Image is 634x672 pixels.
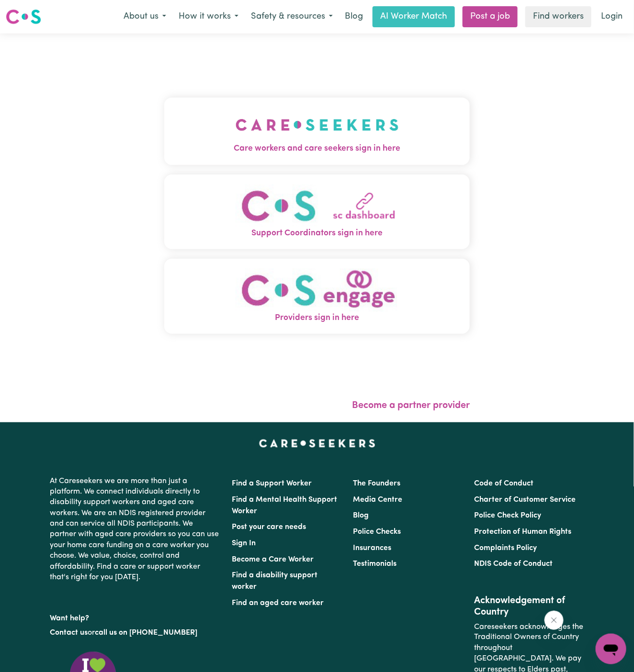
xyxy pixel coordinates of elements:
iframe: Close message [544,611,564,630]
p: or [50,624,220,642]
span: Need any help? [6,7,58,14]
a: Contact us [50,629,88,637]
button: Safety & resources [245,7,339,27]
a: Find workers [525,6,591,27]
a: Careseekers logo [6,6,41,28]
span: Support Coordinators sign in here [164,227,470,240]
a: Testimonials [353,560,396,568]
a: Post your care needs [232,523,306,531]
a: Charter of Customer Service [475,496,576,504]
p: At Careseekers we are more than just a platform. We connect individuals directly to disability su... [50,472,220,587]
a: Blog [353,512,369,519]
a: Sign In [232,540,256,547]
span: Care workers and care seekers sign in here [164,143,470,155]
button: About us [117,7,172,27]
a: Police Checks [353,528,401,536]
button: Support Coordinators sign in here [164,175,470,250]
a: Complaints Policy [475,544,537,552]
a: Find an aged care worker [232,599,324,607]
button: How it works [172,7,245,27]
h2: Acknowledgement of Country [475,595,584,618]
img: Careseekers logo [6,8,41,25]
a: Code of Conduct [475,480,534,487]
a: Careseekers home page [259,440,375,447]
a: Find a Mental Health Support Worker [232,496,337,515]
a: Blog [339,6,369,27]
a: Post a job [463,6,518,27]
a: Media Centre [353,496,402,504]
p: Want help? [50,609,220,624]
a: Login [595,6,628,27]
button: Providers sign in here [164,259,470,334]
a: Insurances [353,544,391,552]
a: Protection of Human Rights [475,528,572,536]
a: NDIS Code of Conduct [475,560,553,568]
a: Police Check Policy [475,512,542,519]
a: Become a partner provider [352,401,470,410]
button: Care workers and care seekers sign in here [164,98,470,165]
iframe: Button to launch messaging window [596,634,626,664]
a: The Founders [353,480,400,487]
a: Find a Support Worker [232,480,312,487]
a: Find a disability support worker [232,572,317,591]
a: AI Worker Match [373,6,455,27]
a: call us on [PHONE_NUMBER] [95,629,197,637]
a: Become a Care Worker [232,556,314,563]
span: Providers sign in here [164,312,470,324]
